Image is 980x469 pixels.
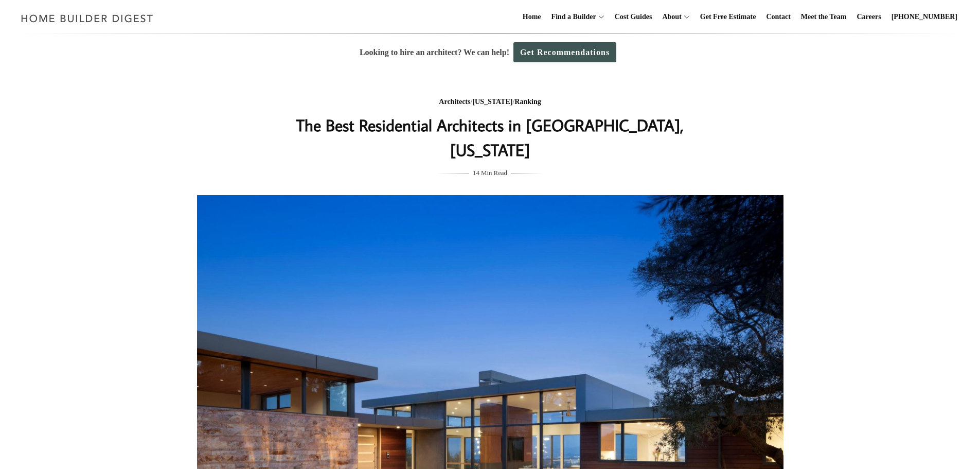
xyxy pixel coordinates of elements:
a: Careers [853,1,885,33]
a: [PHONE_NUMBER] [887,1,961,33]
a: Get Recommendations [513,42,616,62]
a: Contact [762,1,794,33]
a: Cost Guides [611,1,656,33]
span: 14 Min Read [473,167,507,179]
img: Home Builder Digest [16,8,158,28]
a: Find a Builder [547,1,596,33]
a: [US_STATE] [472,98,512,106]
a: Ranking [514,98,541,106]
a: About [658,1,681,33]
a: Get Free Estimate [696,1,760,33]
a: Home [519,1,545,33]
a: Architects [439,98,470,106]
a: Meet the Team [797,1,851,33]
h1: The Best Residential Architects in [GEOGRAPHIC_DATA], [US_STATE] [285,113,696,162]
div: / / [285,96,696,109]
